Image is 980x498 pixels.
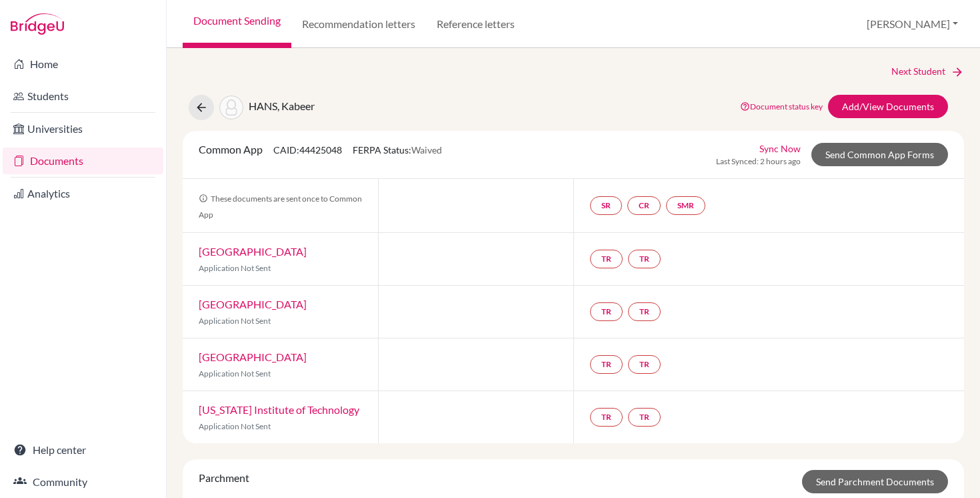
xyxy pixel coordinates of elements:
[861,11,964,37] button: [PERSON_NAME]
[628,302,661,321] a: TR
[199,316,271,326] span: Application Not Sent
[891,64,964,79] a: Next Student
[199,263,271,273] span: Application Not Sent
[199,350,307,363] a: [GEOGRAPHIC_DATA]
[590,302,623,321] a: TR
[740,101,823,111] a: Document status key
[628,250,661,268] a: TR
[3,469,163,495] a: Community
[627,196,661,215] a: CR
[828,95,948,118] a: Add/View Documents
[3,437,163,463] a: Help center
[249,99,315,112] span: HANS, Kabeer
[199,471,249,484] span: Parchment
[411,144,442,156] span: Waived
[590,196,622,215] a: SR
[3,51,163,77] a: Home
[199,298,307,310] a: [GEOGRAPHIC_DATA]
[811,143,948,166] a: Send Common App Forms
[590,250,623,268] a: TR
[199,245,307,258] a: [GEOGRAPHIC_DATA]
[590,408,623,427] a: TR
[716,156,801,168] span: Last Synced: 2 hours ago
[590,355,623,374] a: TR
[199,194,362,220] span: These documents are sent once to Common App
[3,180,163,207] a: Analytics
[11,13,64,35] img: Bridge-U
[759,142,801,156] a: Sync Now
[273,144,342,156] span: CAID: 44425048
[353,144,442,156] span: FERPA Status:
[199,403,359,416] a: [US_STATE] Institute of Technology
[199,143,263,156] span: Common App
[3,83,163,109] a: Students
[628,355,661,374] a: TR
[199,421,271,431] span: Application Not Sent
[666,196,705,215] a: SMR
[628,408,661,427] a: TR
[802,470,948,493] a: Send Parchment Documents
[199,368,271,379] span: Application Not Sent
[3,148,163,174] a: Documents
[3,115,163,142] a: Universities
